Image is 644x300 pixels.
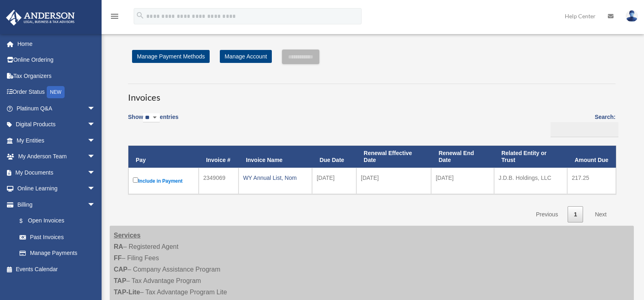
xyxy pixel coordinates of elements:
a: My Entitiesarrow_drop_down [6,132,108,149]
strong: CAP [114,266,128,273]
th: Renewal End Date: activate to sort column ascending [431,146,494,168]
select: Showentries [143,113,160,123]
a: Online Ordering [6,52,108,68]
span: arrow_drop_down [87,149,104,165]
td: 2349069 [199,168,239,194]
a: My Anderson Teamarrow_drop_down [6,149,108,165]
i: menu [110,11,119,21]
span: arrow_drop_down [87,196,104,213]
td: [DATE] [356,168,431,194]
label: Include in Payment [133,176,194,186]
th: Related Entity or Trust: activate to sort column ascending [494,146,567,168]
a: menu [110,14,119,21]
span: arrow_drop_down [87,100,104,117]
a: Order StatusNEW [6,84,108,101]
span: arrow_drop_down [87,132,104,149]
a: Digital Productsarrow_drop_down [6,117,108,133]
a: Manage Payments [11,245,104,261]
i: search [136,11,145,20]
label: Show entries [128,112,178,131]
a: Platinum Q&Aarrow_drop_down [6,100,108,117]
td: J.D.B. Holdings, LLC [494,168,567,194]
span: $ [24,216,28,226]
a: Billingarrow_drop_down [6,196,104,213]
td: 217.25 [567,168,616,194]
span: arrow_drop_down [87,181,104,197]
a: Events Calendar [6,261,108,277]
a: My Documentsarrow_drop_down [6,164,108,181]
strong: Services [114,232,141,239]
th: Pay: activate to sort column descending [128,146,199,168]
th: Invoice #: activate to sort column ascending [199,146,239,168]
a: $Open Invoices [11,213,100,229]
strong: TAP [114,277,126,284]
label: Search: [548,112,616,137]
input: Include in Payment [133,177,138,183]
a: Previous [530,206,564,223]
strong: TAP-Lite [114,289,140,296]
h3: Invoices [128,84,616,104]
div: NEW [47,86,65,98]
a: Tax Organizers [6,68,108,84]
a: Manage Payment Methods [132,50,210,63]
a: Past Invoices [11,229,104,245]
a: Online Learningarrow_drop_down [6,181,108,197]
input: Search: [551,122,618,138]
th: Amount Due: activate to sort column ascending [567,146,616,168]
img: Anderson Advisors Platinum Portal [4,10,77,26]
a: Manage Account [220,50,272,63]
a: Home [6,36,108,52]
td: [DATE] [431,168,494,194]
span: arrow_drop_down [87,164,104,181]
a: 1 [568,206,583,223]
td: [DATE] [312,168,356,194]
th: Renewal Effective Date: activate to sort column ascending [356,146,431,168]
th: Due Date: activate to sort column ascending [312,146,356,168]
img: User Pic [626,10,638,22]
strong: RA [114,243,123,250]
strong: FF [114,255,122,261]
span: arrow_drop_down [87,117,104,133]
a: Next [589,206,613,223]
th: Invoice Name: activate to sort column ascending [239,146,312,168]
div: WY Annual List, Nom [243,172,308,183]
